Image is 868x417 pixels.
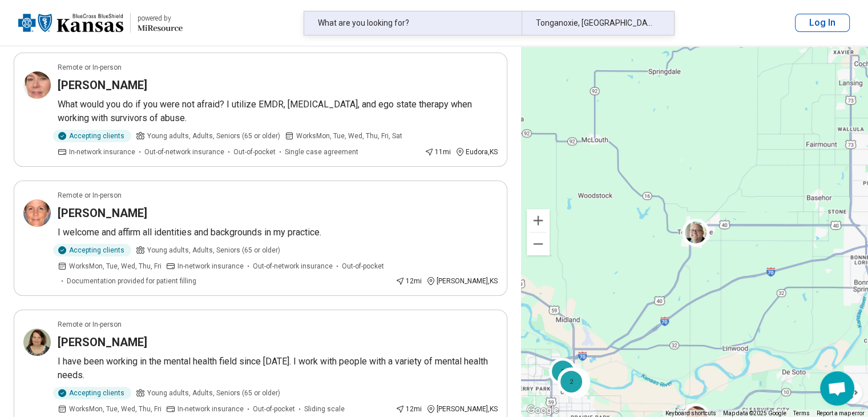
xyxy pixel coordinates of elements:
span: Single case agreement [285,147,358,157]
div: Accepting clients [53,130,131,142]
h3: [PERSON_NAME] [58,334,147,350]
span: Works Mon, Tue, Wed, Thu, Fri [69,261,162,271]
span: Out-of-pocket [253,404,295,414]
div: [PERSON_NAME] , KS [426,276,498,286]
span: Works Mon, Tue, Wed, Thu, Fri, Sat [296,131,402,141]
p: Remote or In-person [58,319,122,330]
div: Accepting clients [53,244,131,256]
span: Out-of-network insurance [253,261,333,271]
span: Out-of-pocket [342,261,384,271]
span: Documentation provided for patient filling [67,276,196,286]
div: 12 mi [395,404,422,414]
div: Accepting clients [53,387,131,399]
div: powered by [138,13,183,23]
p: I have been working in the mental health field since [DATE]. I work with people with a variety of... [58,355,498,382]
h3: [PERSON_NAME] [58,77,147,93]
p: What would you do if you were not afraid? I utilize EMDR, [MEDICAL_DATA], and ego state therapy w... [58,98,498,125]
span: Map data ©2025 Google [723,410,786,416]
p: Remote or In-person [58,62,122,73]
span: Sliding scale [304,404,345,414]
span: Young adults, Adults, Seniors (65 or older) [147,245,280,255]
span: Out-of-network insurance [144,147,224,157]
button: Zoom in [527,209,550,232]
div: Eudora , KS [455,147,498,157]
div: 11 mi [425,147,451,157]
span: Works Mon, Tue, Wed, Thu, Fri [69,404,162,414]
span: Out-of-pocket [233,147,276,157]
div: What are you looking for? [304,11,522,35]
button: Log In [795,14,850,32]
div: 2 [559,369,587,396]
p: Remote or In-person [58,190,122,201]
div: 2 [558,368,585,395]
span: In-network insurance [177,404,244,414]
span: Young adults, Adults, Seniors (65 or older) [147,131,280,141]
span: In-network insurance [177,261,244,271]
div: 2 [549,358,576,385]
div: 12 mi [395,276,422,286]
a: Terms (opens in new tab) [793,410,810,416]
a: Report a map error [817,410,865,416]
div: [PERSON_NAME] , KS [426,404,498,414]
button: Zoom out [527,232,550,255]
p: I welcome and affirm all identities and backgrounds in my practice. [58,226,498,239]
div: Open chat [820,371,854,406]
span: In-network insurance [69,147,135,157]
a: Blue Cross Blue Shield Kansaspowered by [18,9,183,37]
span: Young adults, Adults, Seniors (65 or older) [147,388,280,398]
img: Blue Cross Blue Shield Kansas [18,9,123,37]
h3: [PERSON_NAME] [58,205,147,221]
div: Tonganoxie, [GEOGRAPHIC_DATA] 66086, [GEOGRAPHIC_DATA] [522,11,667,35]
